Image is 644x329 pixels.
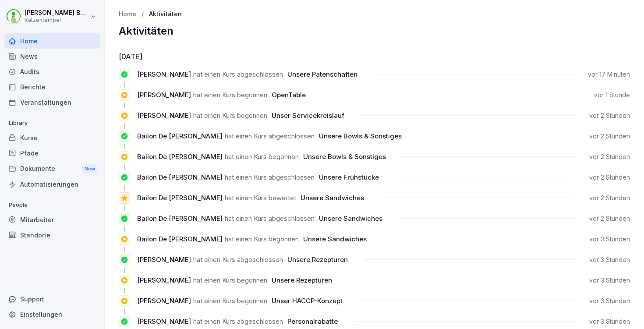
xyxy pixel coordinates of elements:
span: Bailon De [PERSON_NAME] [137,194,223,202]
p: vor 1 Stunde [594,91,630,99]
span: hat einen Kurs abgeschlossen [225,173,315,181]
a: DokumenteNew [4,161,100,177]
p: vor 3 Stunden [589,317,630,326]
span: Bailon De [PERSON_NAME] [137,235,223,243]
span: [PERSON_NAME] [137,317,191,325]
p: vor 3 Stunden [589,235,630,244]
p: vor 2 Stunden [589,132,630,141]
span: Bailon De [PERSON_NAME] [137,173,223,181]
span: hat einen Kurs bewertet [225,194,296,202]
a: Automatisierungen [4,177,100,192]
span: Unsere Rezepturen [287,255,348,264]
span: Bailon De [PERSON_NAME] [137,214,223,223]
span: Bailon De [PERSON_NAME] [137,152,223,161]
p: vor 2 Stunden [589,152,630,161]
span: [PERSON_NAME] [137,276,191,284]
a: Home [119,11,136,18]
a: Home [4,33,100,49]
p: / [142,11,144,18]
span: Unsere Bowls & Sonstiges [319,132,402,140]
span: OpenTable [272,91,306,99]
p: vor 3 Stunden [589,255,630,264]
p: vor 2 Stunden [589,194,630,202]
span: [PERSON_NAME] [137,70,191,78]
a: Audits [4,64,100,79]
a: Veranstaltungen [4,95,100,110]
div: Support [4,291,100,307]
a: Berichte [4,79,100,95]
div: Dokumente [4,161,100,177]
span: Unser Servicekreislauf [272,111,344,120]
p: vor 2 Stunden [589,173,630,182]
div: New [82,164,97,174]
span: hat einen Kurs abgeschlossen [193,317,283,325]
h6: [DATE] [119,51,630,62]
a: News [4,49,100,64]
p: vor 3 Stunden [589,276,630,285]
span: Unsere Sandwiches [319,214,382,223]
span: hat einen Kurs begonnen [193,276,267,284]
p: Katzentempel [25,17,88,23]
a: Kurse [4,130,100,145]
a: Standorte [4,227,100,243]
span: Unsere Frühstücke [319,173,379,181]
span: hat einen Kurs abgeschlossen [225,132,315,140]
span: hat einen Kurs begonnen [225,235,299,243]
span: hat einen Kurs begonnen [225,152,299,161]
span: hat einen Kurs abgeschlossen [193,70,283,78]
span: [PERSON_NAME] [137,297,191,305]
span: Unsere Bowls & Sonstiges [303,152,386,161]
span: Unsere Sandwiches [301,194,364,202]
p: [PERSON_NAME] Benedix [25,9,88,17]
p: vor 3 Stunden [589,297,630,305]
p: vor 17 Minuten [588,70,630,79]
span: Unser HACCP-Konzept [272,297,343,305]
span: [PERSON_NAME] [137,91,191,99]
a: Aktivitäten [149,11,182,18]
span: hat einen Kurs abgeschlossen [225,214,315,223]
h2: Aktivitäten [119,25,630,37]
span: [PERSON_NAME] [137,255,191,264]
span: Unsere Sandwiches [303,235,367,243]
a: Pfade [4,145,100,161]
a: Mitarbeiter [4,212,100,227]
span: hat einen Kurs abgeschlossen [193,255,283,264]
p: Library [4,116,100,130]
span: Unsere Rezepturen [272,276,332,284]
p: vor 2 Stunden [589,214,630,223]
span: hat einen Kurs begonnen [193,297,267,305]
span: Personalrabatte [287,317,338,325]
p: vor 2 Stunden [589,111,630,120]
span: hat einen Kurs begonnen [193,91,267,99]
span: hat einen Kurs begonnen [193,111,267,120]
span: [PERSON_NAME] [137,111,191,120]
a: Einstellungen [4,307,100,322]
span: Bailon De [PERSON_NAME] [137,132,223,140]
p: People [4,198,100,212]
span: Unsere Patenschaften [287,70,357,78]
